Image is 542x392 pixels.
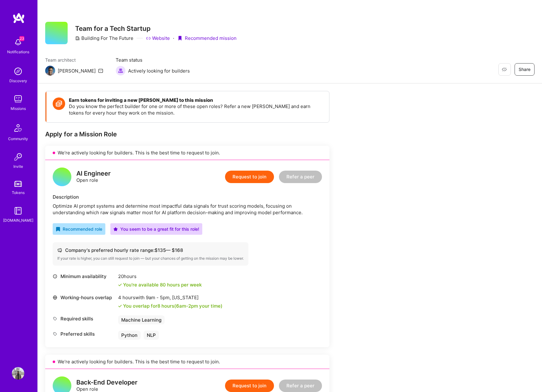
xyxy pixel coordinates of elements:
[12,65,24,78] img: discovery
[176,303,198,309] span: 6am - 2pm
[53,295,57,300] i: icon World
[118,315,165,324] div: Machine Learning
[76,379,137,386] div: Back-End Developer
[76,170,111,183] div: Open role
[10,367,26,380] a: User Avatar
[113,226,199,232] div: You seem to be a great fit for this role!
[11,105,26,112] div: Missions
[53,331,115,337] div: Preferred skills
[53,294,115,301] div: Working-hours overlap
[12,367,24,380] img: User Avatar
[144,331,159,340] div: NLP
[128,68,190,74] span: Actively looking for builders
[12,12,25,24] img: logo
[173,35,174,41] div: ·
[116,57,190,63] span: Team status
[53,316,57,321] i: icon Tag
[118,304,122,308] i: icon Check
[118,281,202,288] div: You're available 80 hours per week
[3,217,33,224] div: [DOMAIN_NAME]
[118,294,223,301] div: 4 hours with [US_STATE]
[45,66,55,76] img: Team Architect
[57,256,244,261] div: If your rate is higher, you can still request to join — but your chances of getting on the missio...
[7,49,29,55] div: Notifications
[113,227,118,231] i: icon PurpleStar
[45,355,329,369] div: We’re actively looking for builders. This is the best time to request to join.
[76,170,111,177] div: AI Engineer
[123,303,223,309] div: You overlap for 8 hours ( your time)
[45,146,329,160] div: We’re actively looking for builders. This is the best time to request to join.
[53,194,322,200] div: Description
[11,120,26,135] img: Community
[53,97,65,110] img: Token icon
[75,36,80,41] i: icon CompanyGray
[53,332,57,336] i: icon Tag
[45,130,329,138] div: Apply for a Mission Role
[12,93,24,105] img: teamwork
[53,315,115,322] div: Required skills
[98,68,103,73] i: icon Mail
[14,181,22,187] img: tokens
[57,248,62,253] i: icon Cash
[45,57,103,63] span: Team architect
[56,226,102,232] div: Recommended role
[116,66,126,76] img: Actively looking for builders
[69,103,323,116] p: Do you know the perfect builder for one or more of these open roles? Refer a new [PERSON_NAME] an...
[12,151,24,163] img: Invite
[9,78,27,84] div: Discovery
[502,67,507,72] i: icon EyeClosed
[53,273,115,280] div: Minimum availability
[19,36,24,41] span: 23
[75,35,133,41] div: Building For The Future
[57,247,244,253] div: Company's preferred hourly rate range: $ 135 — $ 168
[56,227,60,231] i: icon RecommendedBadge
[279,380,322,392] button: Refer a peer
[515,63,535,76] button: Share
[177,35,237,41] div: Recommended mission
[118,273,202,280] div: 20 hours
[53,274,57,279] i: icon Clock
[13,163,23,170] div: Invite
[145,295,172,300] span: 9am - 5pm ,
[69,97,323,103] h4: Earn tokens for inviting a new [PERSON_NAME] to this mission
[146,35,170,41] a: Website
[225,380,274,392] button: Request to join
[8,135,28,142] div: Community
[12,189,25,196] div: Tokens
[75,25,237,32] h3: Team for a Tech Startup
[12,36,24,49] img: bell
[58,68,96,74] div: [PERSON_NAME]
[519,66,530,73] span: Share
[12,205,24,217] img: guide book
[53,203,322,216] div: Optimize AI prompt systems and determine most impactful data signals for trust scoring models, fo...
[225,171,274,183] button: Request to join
[279,171,322,183] button: Refer a peer
[118,283,122,287] i: icon Check
[177,36,182,41] i: icon PurpleRibbon
[118,331,141,340] div: Python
